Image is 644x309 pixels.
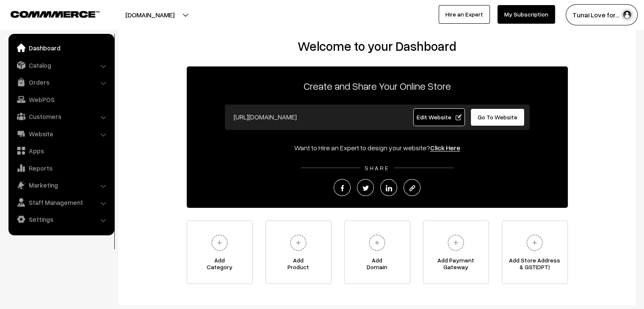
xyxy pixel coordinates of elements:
h2: Welcome to your Dashboard [127,39,627,54]
span: Add Category [187,257,252,274]
span: Edit Website [416,113,462,121]
span: Add Product [266,257,331,274]
a: AddCategory [187,221,253,284]
a: Edit Website [413,108,465,126]
img: COMMMERCE [11,11,100,17]
a: COMMMERCE [11,8,85,19]
a: Click Here [430,143,460,152]
a: Add Store Address& GST(OPT) [502,221,568,284]
span: Add Store Address & GST(OPT) [502,257,567,274]
p: Create and Share Your Online Store [187,78,568,94]
span: Add Domain [345,257,410,274]
div: Want to Hire an Expert to design your website? [187,143,568,153]
a: My Subscription [498,5,555,24]
a: WebPOS [11,92,111,107]
a: Settings [11,212,111,227]
span: SHARE [360,164,394,171]
a: Add PaymentGateway [423,221,489,284]
button: [DOMAIN_NAME] [96,4,204,25]
span: Add Payment Gateway [423,257,489,274]
a: Staff Management [11,195,111,210]
a: Marketing [11,177,111,193]
img: plus.svg [523,231,546,254]
a: Reports [11,160,111,176]
a: Dashboard [11,40,111,55]
a: AddProduct [265,221,332,284]
img: plus.svg [287,231,310,254]
a: Orders [11,74,111,90]
a: Go To Website [470,108,525,126]
img: user [621,8,633,21]
a: AddDomain [344,221,410,284]
img: plus.svg [444,231,467,254]
span: Go To Website [478,113,517,121]
img: plus.svg [208,231,231,254]
a: Website [11,126,111,141]
button: Tunai Love for… [566,4,638,25]
img: plus.svg [365,231,389,254]
a: Customers [11,109,111,124]
a: Hire an Expert [439,5,490,24]
a: Catalog [11,58,111,73]
a: Apps [11,143,111,158]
